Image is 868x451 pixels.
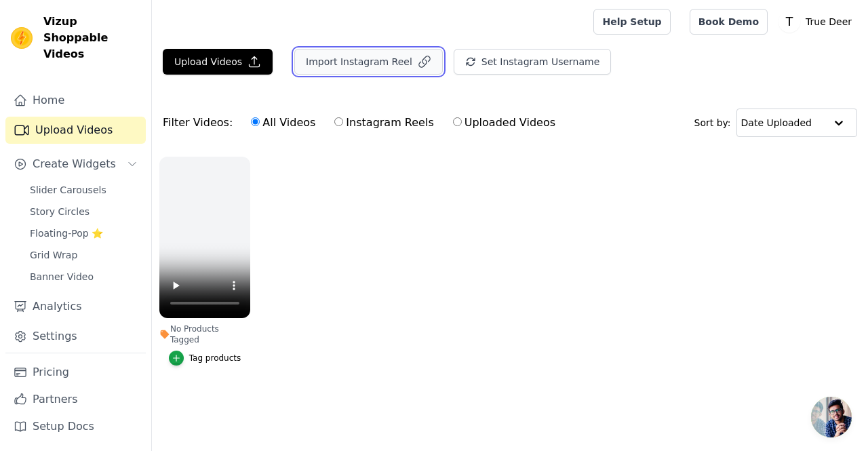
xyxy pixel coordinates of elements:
[694,109,858,137] div: Sort by:
[811,397,852,437] a: Open chat
[5,413,146,440] a: Setup Docs
[22,267,146,286] a: Banner Video
[334,117,343,126] input: Instagram Reels
[169,351,241,366] button: Tag products
[189,353,241,364] div: Tag products
[22,180,146,199] a: Slider Carousels
[163,107,563,138] div: Filter Videos:
[163,49,273,75] button: Upload Videos
[5,117,146,144] a: Upload Videos
[452,114,556,132] label: Uploaded Videos
[5,87,146,114] a: Home
[30,270,94,283] span: Banner Video
[22,202,146,221] a: Story Circles
[30,205,90,218] span: Story Circles
[800,9,857,34] p: True Deer
[453,117,462,126] input: Uploaded Videos
[5,151,146,178] button: Create Widgets
[5,386,146,413] a: Partners
[690,9,768,35] a: Book Demo
[785,15,793,28] text: T
[5,323,146,350] a: Settings
[30,183,106,197] span: Slider Carousels
[33,156,116,172] span: Create Widgets
[334,114,434,132] label: Instagram Reels
[593,9,670,35] a: Help Setup
[5,359,146,386] a: Pricing
[11,27,33,49] img: Vizup
[22,246,146,264] a: Grid Wrap
[43,14,140,62] span: Vizup Shoppable Videos
[22,224,146,243] a: Floating-Pop ⭐
[250,114,316,132] label: All Videos
[30,248,77,262] span: Grid Wrap
[5,293,146,320] a: Analytics
[251,117,260,126] input: All Videos
[454,49,611,75] button: Set Instagram Username
[294,49,443,75] button: Import Instagram Reel
[159,323,250,345] div: No Products Tagged
[30,227,103,240] span: Floating-Pop ⭐
[778,9,857,34] button: T True Deer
